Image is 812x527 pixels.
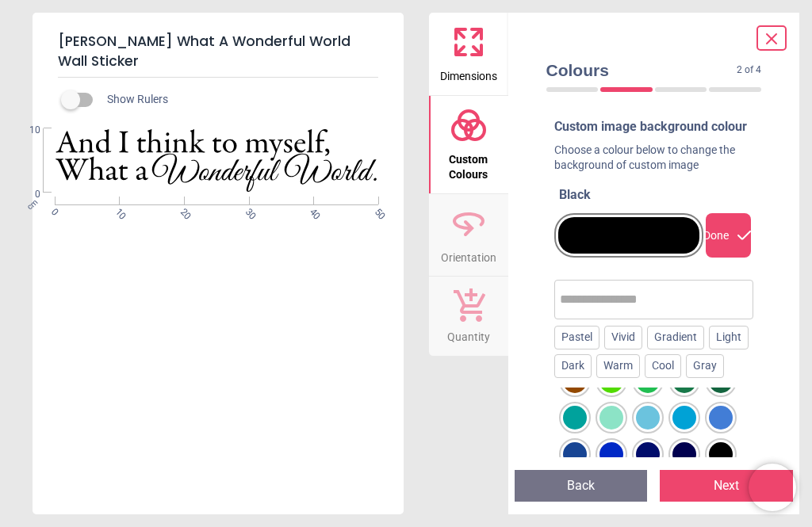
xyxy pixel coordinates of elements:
[737,63,761,77] span: 2 of 4
[440,61,497,85] span: Dimensions
[371,206,381,216] span: 50
[10,124,40,137] span: 10
[599,406,623,430] div: pale green
[559,186,754,204] div: Black
[563,406,587,430] div: turquoise
[429,194,508,277] button: Orientation
[554,143,754,180] div: Choose a colour below to change the background of custom image
[307,206,317,216] span: 40
[749,464,796,511] iframe: Brevo live chat
[636,406,660,430] div: sky blue
[709,326,749,349] div: Light
[686,354,724,378] div: Gray
[429,96,508,193] button: Custom Colours
[672,369,696,393] div: forest green
[431,144,507,183] span: Custom Colours
[48,206,58,216] span: 0
[709,406,733,430] div: royal blue
[10,188,40,201] span: 0
[447,322,490,346] span: Quantity
[429,13,508,95] button: Dimensions
[25,197,40,212] span: cm
[554,326,599,349] div: Pastel
[554,119,747,134] span: Custom image background colour
[636,442,660,466] div: midnight blue
[647,326,704,349] div: Gradient
[604,326,642,349] div: Vivid
[599,369,623,393] div: green
[563,442,587,466] div: navy blue
[58,25,378,78] h5: [PERSON_NAME] What A Wonderful World Wall Sticker
[546,59,737,82] span: Colours
[563,369,587,393] div: brown
[672,406,696,430] div: azure blue
[706,213,751,258] div: Done
[441,242,496,266] span: Orientation
[709,442,733,466] div: black
[242,206,252,216] span: 30
[599,442,623,466] div: dark blue
[71,90,404,109] div: Show Rulers
[554,354,592,378] div: Dark
[429,277,508,356] button: Quantity
[660,470,793,502] button: Next
[709,369,733,393] div: dark green
[596,354,640,378] div: Warm
[672,442,696,466] div: navy
[177,206,187,216] span: 20
[645,354,681,378] div: Cool
[636,369,660,393] div: teal
[515,470,648,502] button: Back
[113,206,123,216] span: 10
